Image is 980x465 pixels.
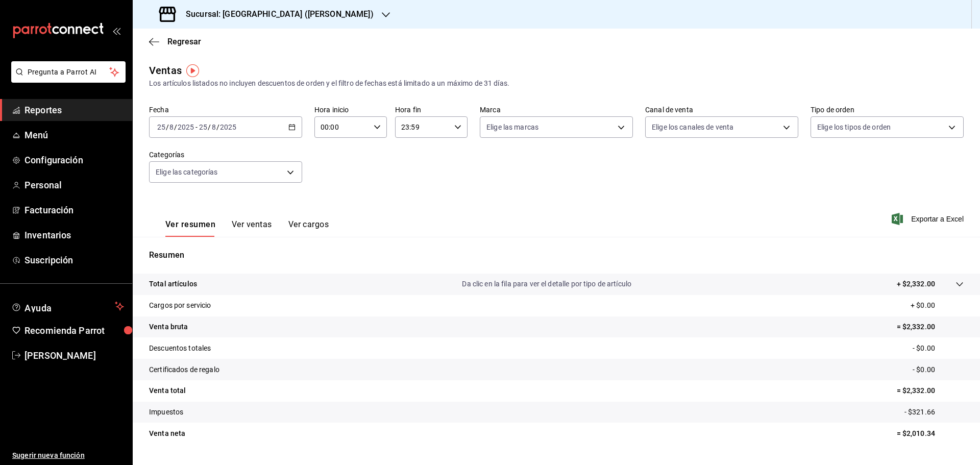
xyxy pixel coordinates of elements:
h3: Sucursal: [GEOGRAPHIC_DATA] ([PERSON_NAME]) [178,8,374,20]
input: ---- [219,123,237,131]
p: Venta bruta [149,322,188,332]
p: Da clic en la fila para ver el detalle por tipo de artículo [462,279,631,289]
span: Elige las marcas [486,122,538,132]
label: Categorías [149,151,302,158]
p: Venta total [149,385,186,396]
span: Facturación [24,203,124,217]
p: Impuestos [149,407,183,418]
span: Menú [24,128,124,142]
button: Ver ventas [232,219,272,237]
button: Pregunta a Parrot AI [11,61,126,83]
button: Ver resumen [165,219,215,237]
p: - $0.00 [913,364,964,375]
div: navigation tabs [165,219,329,237]
p: - $321.66 [904,407,964,418]
span: / [174,123,177,131]
span: Elige las categorías [156,167,218,177]
p: - $0.00 [913,343,964,354]
span: - [195,123,198,131]
p: = $2,332.00 [897,385,964,396]
p: Certificados de regalo [149,364,219,375]
label: Fecha [149,106,302,113]
span: / [208,123,211,131]
span: Pregunta a Parrot AI [28,67,110,78]
span: / [216,123,219,131]
span: Suscripción [24,253,124,267]
p: Cargos por servicio [149,300,211,311]
span: Recomienda Parrot [24,324,124,337]
div: Los artículos listados no incluyen descuentos de orden y el filtro de fechas está limitado a un m... [149,78,964,89]
label: Hora inicio [314,106,387,113]
p: Total artículos [149,279,197,289]
div: Ventas [149,63,182,78]
input: -- [157,123,166,131]
span: / [166,123,169,131]
button: Ver cargos [288,219,329,237]
img: Tooltip marker [186,64,199,77]
input: -- [169,123,174,131]
span: Configuración [24,153,124,167]
span: Inventarios [24,228,124,242]
button: open_drawer_menu [112,27,120,35]
label: Marca [480,106,633,113]
p: + $0.00 [911,300,964,311]
p: = $2,010.34 [897,428,964,439]
p: Venta neta [149,428,185,439]
span: [PERSON_NAME] [24,349,124,362]
label: Canal de venta [645,106,798,113]
span: Reportes [24,103,124,117]
a: Pregunta a Parrot AI [7,74,126,85]
label: Tipo de orden [811,106,964,113]
span: Personal [24,178,124,192]
span: Ayuda [24,300,111,312]
p: = $2,332.00 [897,322,964,332]
button: Regresar [149,37,201,46]
span: Sugerir nueva función [12,450,124,461]
input: -- [211,123,216,131]
p: Resumen [149,249,964,261]
span: Elige los tipos de orden [817,122,891,132]
span: Elige los canales de venta [652,122,733,132]
input: ---- [177,123,194,131]
p: + $2,332.00 [897,279,935,289]
input: -- [199,123,208,131]
button: Exportar a Excel [894,213,964,225]
span: Regresar [167,37,201,46]
p: Descuentos totales [149,343,211,354]
label: Hora fin [395,106,468,113]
